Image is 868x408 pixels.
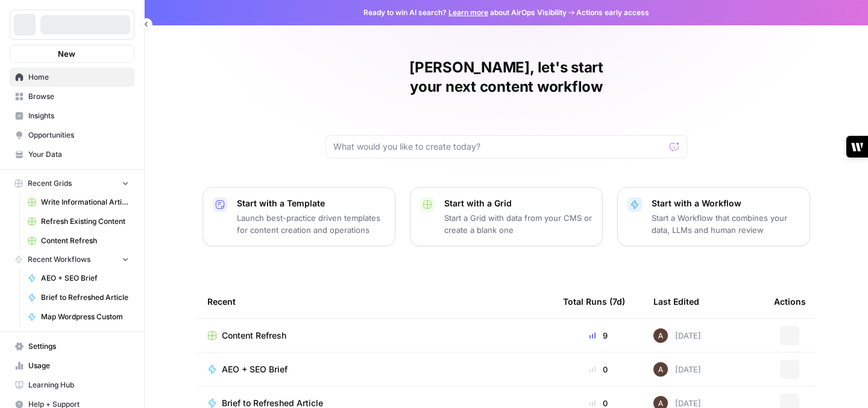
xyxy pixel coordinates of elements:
[41,197,129,208] span: Write Informational Article
[222,363,288,375] span: AEO + SEO Brief
[774,285,806,318] div: Actions
[28,380,129,390] span: Learning Hub
[363,7,567,18] span: Ready to win AI search? about AirOps Visibility
[28,149,129,160] span: Your Data
[41,292,129,303] span: Brief to Refreshed Article
[10,87,134,106] a: Browse
[325,58,687,97] h1: [PERSON_NAME], let's start your next content workflow
[58,48,75,60] span: New
[28,130,129,141] span: Opportunities
[28,72,129,83] span: Home
[28,178,72,189] span: Recent Grids
[10,126,134,145] a: Opportunities
[28,360,129,371] span: Usage
[41,235,129,246] span: Content Refresh
[22,231,134,250] a: Content Refresh
[22,212,134,231] a: Refresh Existing Content
[28,91,129,102] span: Browse
[444,212,593,236] p: Start a Grid with data from your CMS or create a blank one
[10,174,134,193] button: Recent Grids
[652,212,800,236] p: Start a Workflow that combines your data, LLMs and human review
[207,330,544,342] a: Content Refresh
[28,110,129,121] span: Insights
[10,68,134,87] a: Home
[333,141,665,153] input: What would you like to create today?
[10,337,134,356] a: Settings
[237,197,385,209] p: Start with a Template
[10,375,134,395] a: Learning Hub
[617,187,810,246] button: Start with a WorkflowStart a Workflow that combines your data, LLMs and human review
[653,362,701,377] div: [DATE]
[448,8,488,17] a: Learn more
[203,187,395,246] button: Start with a TemplateLaunch best-practice driven templates for content creation and operations
[563,363,634,375] div: 0
[207,285,544,318] div: Recent
[653,285,699,318] div: Last Edited
[410,187,603,246] button: Start with a GridStart a Grid with data from your CMS or create a blank one
[10,250,134,269] button: Recent Workflows
[576,7,649,18] span: Actions early access
[41,273,129,284] span: AEO + SEO Brief
[28,341,129,352] span: Settings
[10,45,134,63] button: New
[222,330,286,342] span: Content Refresh
[10,356,134,375] a: Usage
[653,328,668,343] img: wtbmvrjo3qvncyiyitl6zoukl9gz
[563,330,634,342] div: 9
[22,269,134,288] a: AEO + SEO Brief
[10,145,134,164] a: Your Data
[28,254,90,265] span: Recent Workflows
[653,362,668,377] img: wtbmvrjo3qvncyiyitl6zoukl9gz
[22,288,134,307] a: Brief to Refreshed Article
[237,212,385,236] p: Launch best-practice driven templates for content creation and operations
[41,311,129,322] span: Map Wordpress Custom
[22,307,134,327] a: Map Wordpress Custom
[563,285,625,318] div: Total Runs (7d)
[444,197,593,209] p: Start with a Grid
[653,328,701,343] div: [DATE]
[10,106,134,126] a: Insights
[41,216,129,227] span: Refresh Existing Content
[652,197,800,209] p: Start with a Workflow
[207,363,544,375] a: AEO + SEO Brief
[22,193,134,212] a: Write Informational Article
